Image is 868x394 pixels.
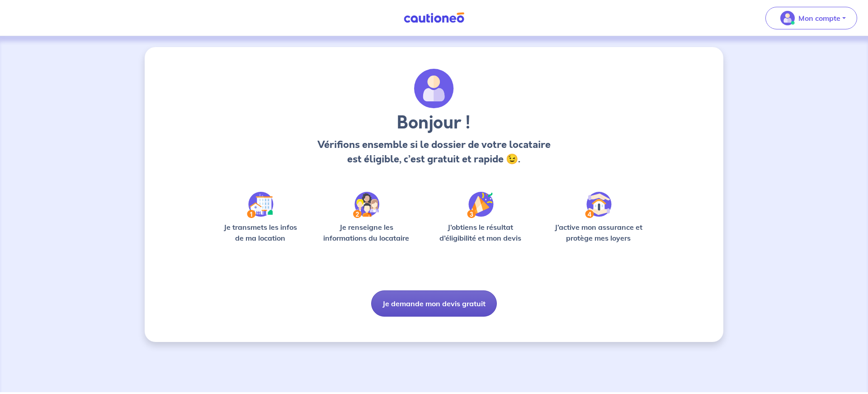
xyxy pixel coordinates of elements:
img: /static/c0a346edaed446bb123850d2d04ad552/Step-2.svg [353,192,379,218]
img: archivate [414,69,454,109]
p: Vérifions ensemble si le dossier de votre locataire est éligible, c’est gratuit et rapide 😉. [315,138,553,166]
p: Je renseigne les informations du locataire [318,222,415,243]
p: J’active mon assurance et protège mes loyers [546,222,651,243]
button: Je demande mon devis gratuit [371,290,497,317]
p: Je transmets les infos de ma location [217,222,303,243]
img: /static/90a569abe86eec82015bcaae536bd8e6/Step-1.svg [247,192,274,218]
button: illu_account_valid_menu.svgMon compte [765,7,857,29]
img: Cautioneo [400,12,468,24]
img: illu_account_valid_menu.svg [780,11,795,25]
img: /static/bfff1cf634d835d9112899e6a3df1a5d/Step-4.svg [585,192,612,218]
img: /static/f3e743aab9439237c3e2196e4328bba9/Step-3.svg [467,192,494,218]
p: J’obtiens le résultat d’éligibilité et mon devis [429,222,532,243]
h3: Bonjour ! [315,112,553,134]
p: Mon compte [798,13,840,24]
